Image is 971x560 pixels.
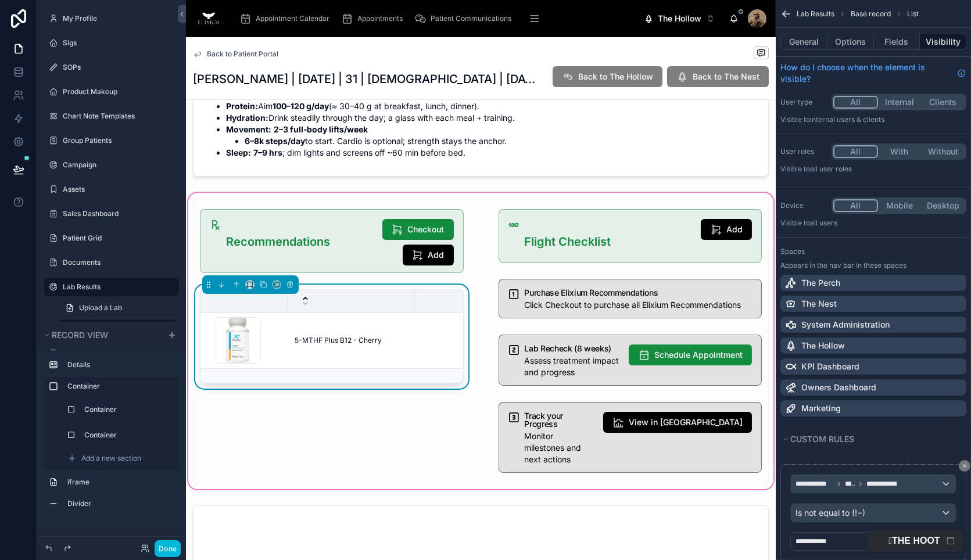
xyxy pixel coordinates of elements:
[833,145,878,158] button: All
[52,330,108,340] span: Record view
[431,14,511,23] span: Patient Communications
[810,218,837,227] span: all users
[921,199,965,212] button: Desktop
[84,405,167,414] label: Container
[801,403,841,414] p: Marketing
[63,112,172,121] label: Chart Note Templates
[833,96,878,109] button: All
[67,478,170,487] label: iframe
[63,234,172,243] label: Patient Grid
[256,14,329,23] span: Appointment Calendar
[780,62,966,85] a: How do I choose when the element is visible?
[37,350,186,525] div: scrollable content
[780,431,959,447] button: Custom rules
[193,49,278,59] a: Back to Patient Portal
[797,9,834,19] span: Lab Results
[801,298,837,310] p: The Nest
[63,136,172,145] label: Group Patients
[63,258,172,267] label: Documents
[195,9,222,28] img: App logo
[780,98,827,107] label: User type
[357,14,403,23] span: Appointments
[780,115,966,124] p: Visible to
[63,87,172,96] label: Product Makeup
[801,340,845,351] p: The Hollow
[780,218,966,228] p: Visible to
[79,303,122,313] span: Upload a Lab
[67,382,170,391] label: Container
[63,282,172,292] label: Lab Results
[155,540,181,557] button: Done
[790,434,854,444] span: Custom rules
[63,14,172,23] label: My Profile
[780,164,966,174] p: Visible to
[67,360,170,369] label: Details
[236,8,338,29] a: Appointment Calendar
[42,327,160,343] button: Record view
[231,6,635,31] div: scrollable content
[780,62,952,85] span: How do I choose when the element is visible?
[58,320,179,338] a: Base record
[63,63,172,72] label: SOPs
[63,160,172,170] label: Campaign
[878,145,922,158] button: With
[63,38,172,48] label: Sigs
[58,299,179,317] a: Upload a Lab
[833,199,878,212] button: All
[801,361,859,372] p: KPI Dashboard
[921,145,965,158] button: Without
[780,261,966,270] p: Appears in the nav bar in these spaces
[810,164,852,173] span: All user roles
[780,247,805,256] label: Spaces
[207,49,278,59] span: Back to Patient Portal
[921,96,965,109] button: Clients
[411,8,519,29] a: Patient Communications
[874,34,920,50] button: Fields
[920,34,966,50] button: Visibility
[801,319,890,331] p: System Administration
[810,115,884,124] span: Internal users & clients
[796,507,865,519] span: Is not equal to (!=)
[801,277,840,289] p: The Perch
[780,34,827,50] button: General
[827,34,874,50] button: Options
[878,199,922,212] button: Mobile
[63,209,172,218] label: Sales Dashboard
[338,8,411,29] a: Appointments
[851,9,891,19] span: Base record
[658,13,701,24] span: The Hollow
[193,71,540,87] h1: [PERSON_NAME] | [DATE] | 31 | [DEMOGRAPHIC_DATA] | [DATE]
[84,430,167,440] label: Container
[81,454,141,463] span: Add a new section
[780,201,827,210] label: Device
[790,503,956,523] button: Is not equal to (!=)
[635,8,725,29] button: Select Button
[907,9,919,19] span: List
[780,147,827,156] label: User roles
[63,185,172,194] label: Assets
[878,96,922,109] button: Internal
[801,382,876,393] p: Owners Dashboard
[67,499,170,508] label: Divider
